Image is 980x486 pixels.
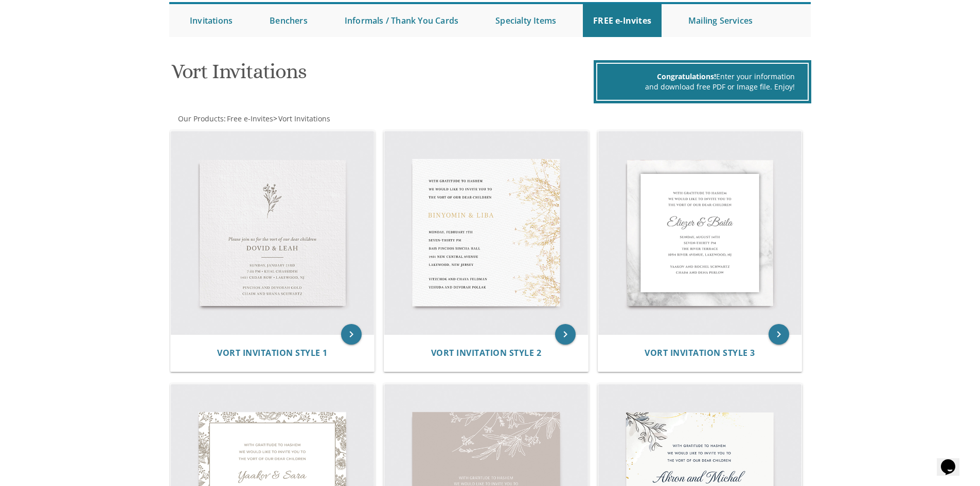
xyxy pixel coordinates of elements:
[259,4,318,37] a: Benchers
[217,347,328,358] span: Vort Invitation Style 1
[678,4,763,37] a: Mailing Services
[645,347,755,358] span: Vort Invitation Style 3
[171,131,375,335] img: Vort Invitation Style 1
[645,348,755,358] a: Vort Invitation Style 3
[169,114,490,124] div: :
[217,348,328,358] a: Vort Invitation Style 1
[431,347,542,358] span: Vort Invitation Style 2
[769,324,789,345] a: keyboard_arrow_right
[226,114,273,123] a: Free e-Invites
[657,71,716,81] span: Congratulations!
[555,324,576,345] a: keyboard_arrow_right
[598,131,802,335] img: Vort Invitation Style 3
[227,114,273,123] span: Free e-Invites
[277,114,330,123] a: Vort Invitations
[273,114,330,123] span: >
[180,4,243,37] a: Invitations
[384,131,588,335] img: Vort Invitation Style 2
[334,4,469,37] a: Informals / Thank You Cards
[583,4,662,37] a: FREE e-Invites
[485,4,566,37] a: Specialty Items
[177,114,224,123] a: Our Products
[341,324,362,345] a: keyboard_arrow_right
[610,82,795,92] div: and download free PDF or Image file. Enjoy!
[610,71,795,82] div: Enter your information
[937,445,970,476] iframe: chat widget
[278,114,330,123] span: Vort Invitations
[171,60,591,91] h1: Vort Invitations
[431,348,542,358] a: Vort Invitation Style 2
